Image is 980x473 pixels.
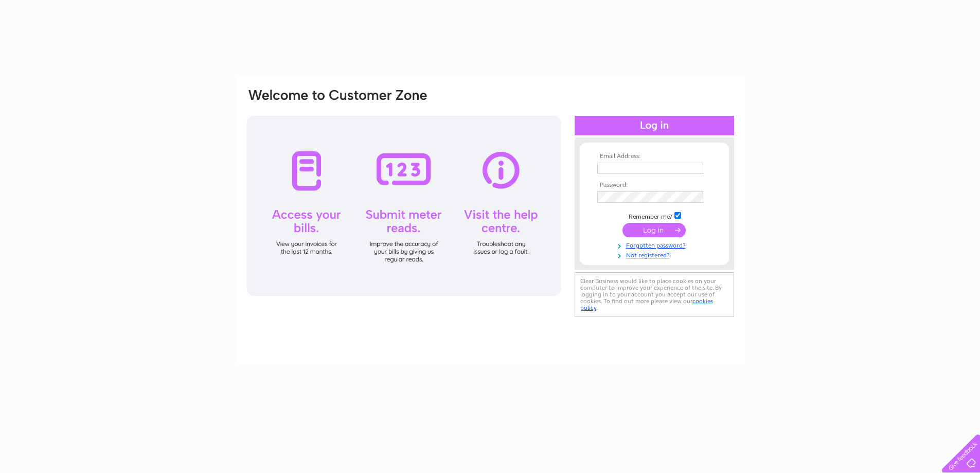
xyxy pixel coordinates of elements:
[595,182,714,189] th: Password:
[580,297,713,311] a: cookies policy
[622,223,686,237] input: Submit
[595,153,714,160] th: Email Address:
[597,240,714,250] a: Forgotten password?
[575,272,734,317] div: Clear Business would like to place cookies on your computer to improve your experience of the sit...
[595,211,714,221] td: Remember me?
[597,250,714,259] a: Not registered?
